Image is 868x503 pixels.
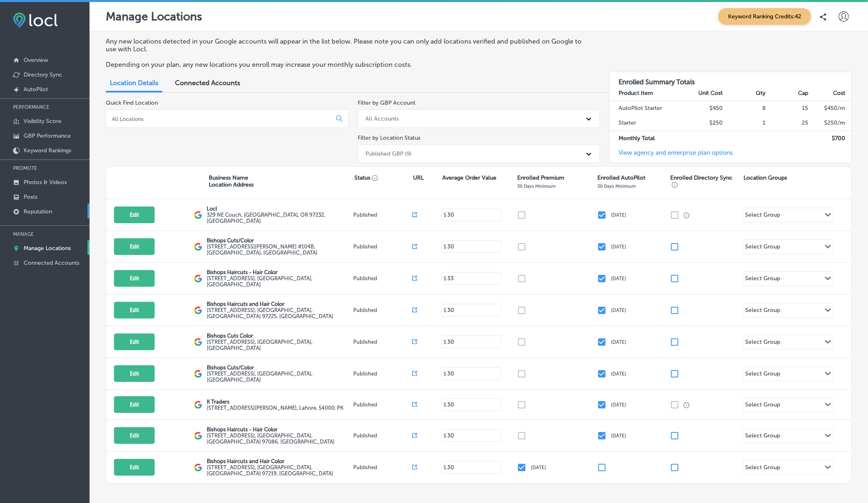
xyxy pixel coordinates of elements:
td: AutoPilot Starter [610,101,681,116]
div: Select Group [746,211,781,221]
span: Keyword Ranking Credits: 42 [718,8,811,25]
h3: Enrolled Summary Totals [610,72,851,86]
p: $ [444,371,446,377]
p: [DATE] [531,465,546,470]
p: $ [444,339,446,345]
p: Connected Accounts [24,259,79,266]
p: [DATE] [611,339,626,345]
td: 25 [766,116,809,131]
button: Edit [114,302,155,318]
img: logo [194,463,202,472]
p: Enrolled AutoPilot [597,174,645,181]
img: logo [194,370,202,378]
p: Published [354,275,412,281]
p: Bishops Haircuts and Hair Color [207,458,352,464]
td: Monthly Total [610,131,681,146]
p: $ [444,433,446,439]
p: Bishops Cuts/Color [207,237,352,244]
p: Overview [24,57,48,64]
label: [STREET_ADDRESS] , [GEOGRAPHIC_DATA], [GEOGRAPHIC_DATA] 97225, [GEOGRAPHIC_DATA] [207,307,352,319]
div: Published GBP (9) [365,150,411,157]
p: Any new locations detected in your Google accounts will appear in the list below. Please note you... [106,37,590,53]
p: Published [354,402,412,408]
p: Manage Locations [106,10,202,23]
img: logo [194,432,202,440]
p: Photos & Videos [24,179,67,186]
p: Published [354,244,412,250]
p: $ [444,465,446,470]
p: Published [354,212,412,218]
label: Quick Find Location [106,99,158,106]
div: Select Group [746,307,781,316]
label: 329 NE Couch , [GEOGRAPHIC_DATA], OR 97232, [GEOGRAPHIC_DATA] [207,212,352,224]
p: [DATE] [611,371,626,377]
p: Bishops Cuts Color [207,333,352,339]
img: fda3e92497d09a02dc62c9cd864e3231.png [13,13,58,28]
button: Edit [114,365,155,382]
p: Bishops Cuts/Color [207,365,352,371]
td: $ 700 [809,131,851,146]
p: $ [444,276,446,281]
label: [STREET_ADDRESS][PERSON_NAME] #104B , [GEOGRAPHIC_DATA], [GEOGRAPHIC_DATA] [207,244,352,256]
div: Select Group [746,275,781,284]
p: Keyword Rankings [24,147,71,154]
div: Select Group [746,338,781,348]
p: Directory Sync [24,71,62,78]
p: $ [444,244,446,250]
p: URL [413,174,424,181]
strong: Product Item [619,90,653,97]
p: Status [355,174,413,181]
a: View agency and enterprise plan options [610,149,733,163]
label: [STREET_ADDRESS] , [GEOGRAPHIC_DATA], [GEOGRAPHIC_DATA] [207,275,352,288]
label: [STREET_ADDRESS] , [GEOGRAPHIC_DATA], [GEOGRAPHIC_DATA] [207,371,352,383]
label: [STREET_ADDRESS] , [GEOGRAPHIC_DATA], [GEOGRAPHIC_DATA] 97086, [GEOGRAPHIC_DATA] [207,433,352,445]
input: All Locations [111,115,330,123]
p: Location Groups [743,174,787,181]
p: $ [444,212,446,218]
img: logo [194,338,202,346]
button: Edit [114,396,155,413]
p: [DATE] [611,308,626,313]
p: Enrolled Directory Sync [671,174,739,188]
div: All Accounts [365,115,399,122]
p: K Traders [207,399,343,405]
p: Published [354,433,412,439]
div: Select Group [746,432,781,441]
td: $450 [681,101,724,116]
span: Connected Accounts [175,79,240,87]
p: Enrolled Premium [517,174,564,181]
div: Select Group [746,401,781,411]
p: [DATE] [611,433,626,439]
button: Edit [114,238,155,255]
p: $ [444,402,446,408]
img: logo [194,243,202,251]
p: Average Order Value [442,174,496,181]
td: Starter [610,116,681,131]
p: Manage Locations [24,245,71,252]
p: 30 Days Minimum [517,183,555,189]
button: Edit [114,270,155,287]
img: logo [194,211,202,219]
p: [DATE] [611,212,626,218]
label: [STREET_ADDRESS][PERSON_NAME] , Lahore, 54000, PK [207,405,343,411]
p: Posts [24,193,37,200]
p: [DATE] [611,276,626,281]
p: Depending on your plan, any new locations you enroll may increase your monthly subscription costs. [106,61,590,68]
label: Filter by Location Status [358,134,420,141]
div: Select Group [746,243,781,253]
p: AutoPilot [24,86,48,93]
td: $250 [681,116,724,131]
p: Published [354,464,412,470]
td: 1 [724,116,766,131]
td: $ 250 /m [809,116,851,131]
p: Bishops Haircuts and Hair Color [207,301,352,307]
p: Published [354,307,412,313]
img: logo [194,401,202,409]
td: 8 [724,101,766,116]
td: $ 450 /m [809,101,851,116]
img: logo [194,275,202,283]
button: Edit [114,459,155,476]
p: Reputation [24,208,52,215]
label: [STREET_ADDRESS] , [GEOGRAPHIC_DATA], [GEOGRAPHIC_DATA] [207,339,352,351]
span: Location Details [110,79,158,87]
